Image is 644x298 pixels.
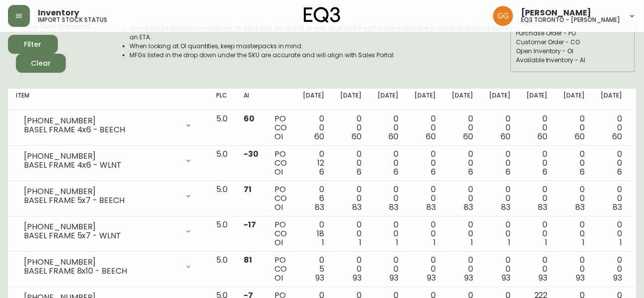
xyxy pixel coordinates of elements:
[16,150,200,172] div: [PHONE_NUMBER]BASEL FRAME 4x6 - WLNT
[393,166,398,178] span: 6
[24,38,42,51] div: Filter
[244,113,255,124] span: 60
[468,166,473,178] span: 6
[464,272,473,284] span: 93
[370,89,407,110] th: [DATE]
[601,150,622,177] div: 0 0
[582,237,585,248] span: 1
[563,220,585,247] div: 0 0
[24,57,58,70] span: Clear
[24,152,178,161] div: [PHONE_NUMBER]
[414,114,436,141] div: 0 0
[130,24,510,42] li: Do not quote standard lead times on SKUs with an OI of 10 or less. Wait until the MFG date popula...
[452,220,473,247] div: 0 0
[613,272,622,284] span: 93
[24,116,178,125] div: [PHONE_NUMBER]
[526,185,548,212] div: 0 0
[24,222,178,231] div: [PHONE_NUMBER]
[575,201,585,213] span: 83
[555,89,593,110] th: [DATE]
[526,150,548,177] div: 0 0
[501,201,511,213] span: 83
[274,256,287,283] div: PO CO
[274,114,287,141] div: PO CO
[208,252,236,287] td: 5.0
[414,220,436,247] div: 0 0
[521,17,620,23] h5: eq3 toronto - [PERSON_NAME]
[489,185,511,212] div: 0 0
[8,89,208,110] th: Item
[601,114,622,141] div: 0 0
[208,89,236,110] th: PLC
[563,150,585,177] div: 0 0
[452,114,473,141] div: 0 0
[378,185,399,212] div: 0 0
[489,220,511,247] div: 0 0
[613,201,622,213] span: 83
[390,272,399,284] span: 93
[244,184,252,195] span: 71
[433,237,436,248] span: 1
[208,110,236,146] td: 5.0
[16,185,200,207] div: [PHONE_NUMBER]BASEL FRAME 5x7 - BEECH
[208,146,236,181] td: 5.0
[340,150,362,177] div: 0 0
[16,114,200,136] div: [PHONE_NUMBER]BASEL FRAME 4x6 - BEECH
[332,89,370,110] th: [DATE]
[274,166,283,178] span: OI
[414,256,436,283] div: 0 0
[539,272,548,284] span: 93
[543,166,548,178] span: 6
[502,272,511,284] span: 93
[538,131,548,142] span: 60
[24,187,178,196] div: [PHONE_NUMBER]
[378,114,399,141] div: 0 0
[538,201,548,213] span: 83
[303,150,324,177] div: 0 12
[516,47,630,56] div: Open Inventory - OI
[16,54,66,73] button: Clear
[471,237,473,248] span: 1
[427,272,436,284] span: 93
[315,272,324,284] span: 93
[130,42,510,51] li: When looking at OI quantities, keep masterpacks in mind.
[8,35,58,54] button: Filter
[24,258,178,267] div: [PHONE_NUMBER]
[16,220,200,242] div: [PHONE_NUMBER]BASEL FRAME 5x7 - WLNT
[236,89,266,110] th: AI
[353,272,362,284] span: 93
[545,237,548,248] span: 1
[208,216,236,252] td: 5.0
[452,150,473,177] div: 0 0
[580,166,585,178] span: 6
[396,237,398,248] span: 1
[352,131,362,142] span: 60
[389,201,399,213] span: 83
[575,131,585,142] span: 60
[426,131,436,142] span: 60
[576,272,585,284] span: 93
[340,185,362,212] div: 0 0
[526,256,548,283] div: 0 0
[340,220,362,247] div: 0 0
[414,185,436,212] div: 0 0
[452,256,473,283] div: 0 0
[378,220,399,247] div: 0 0
[563,256,585,283] div: 0 0
[431,166,436,178] span: 6
[303,220,324,247] div: 0 18
[274,150,287,177] div: PO CO
[426,201,436,213] span: 83
[489,114,511,141] div: 0 0
[563,114,585,141] div: 0 0
[444,89,481,110] th: [DATE]
[518,89,556,110] th: [DATE]
[24,196,178,205] div: BASEL FRAME 5x7 - BEECH
[506,166,511,178] span: 6
[414,150,436,177] div: 0 0
[24,125,178,134] div: BASEL FRAME 4x6 - BEECH
[130,51,510,60] li: MFGs listed in the drop down under the SKU are accurate and will align with Sales Portal.
[24,231,178,240] div: BASEL FRAME 5x7 - WLNT
[481,89,518,110] th: [DATE]
[516,56,630,65] div: Available Inventory - AI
